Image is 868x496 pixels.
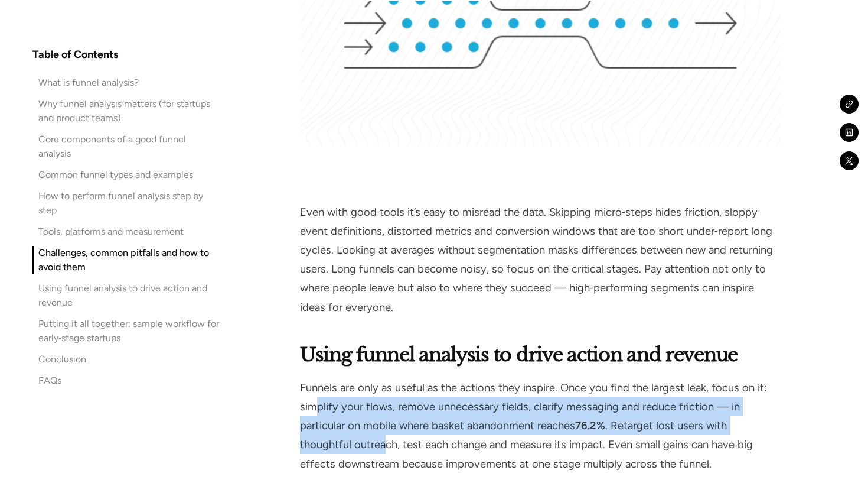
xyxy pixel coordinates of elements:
a: Using funnel analysis to drive action and revenue [32,281,219,310]
a: Tools, platforms and measurement [32,225,219,239]
div: Tools, platforms and measurement [38,225,184,239]
a: How to perform funnel analysis step by step [32,189,219,218]
p: Even with good tools it’s easy to misread the data. Skipping micro‑steps hides friction, sloppy e... [300,203,781,317]
div: Using funnel analysis to drive action and revenue [38,281,219,310]
p: Funnels are only as useful as the actions they inspire. Once you find the largest leak, focus on ... [300,378,781,474]
div: Core components of a good funnel analysis [38,132,219,161]
a: Conclusion [32,352,219,367]
div: What is funnel analysis? [38,76,139,90]
a: What is funnel analysis? [32,76,219,90]
div: Putting it all together: sample workflow for early‑stage startups [38,317,219,345]
div: How to perform funnel analysis step by step [38,189,219,218]
a: 76.2% [575,419,605,432]
h4: Table of Contents [32,47,118,61]
strong: Using funnel analysis to drive action and revenue [300,343,738,367]
div: Why funnel analysis matters (for startups and product teams) [38,97,219,125]
a: Core components of a good funnel analysis [32,132,219,161]
a: Putting it all together: sample workflow for early‑stage startups [32,317,219,345]
a: FAQs [32,374,219,388]
div: Challenges, common pitfalls and how to avoid them [38,246,219,274]
a: Challenges, common pitfalls and how to avoid them [32,246,219,274]
div: FAQs [38,374,61,388]
a: Common funnel types and examples [32,168,219,182]
div: Common funnel types and examples [38,168,193,182]
div: Conclusion [38,352,86,367]
a: Why funnel analysis matters (for startups and product teams) [32,97,219,125]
